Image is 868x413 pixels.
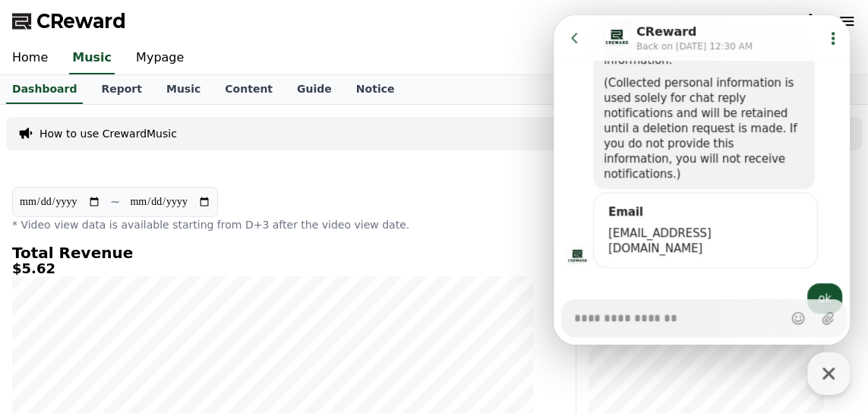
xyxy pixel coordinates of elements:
a: Guide [285,75,344,104]
a: Report [89,75,154,104]
a: Music [69,43,115,74]
a: Content [213,75,285,104]
a: CReward [12,9,126,33]
h5: $5.62 [12,261,533,276]
p: * Video view data is available starting from D+3 after the video view date. [12,217,533,232]
iframe: Channel chat [554,15,850,345]
a: Dashboard [6,75,83,104]
a: Mypage [124,43,196,74]
h4: Total Revenue [12,244,533,261]
a: How to use CrewardMusic [39,126,177,141]
p: ~ [110,193,120,211]
a: Music [154,75,213,104]
span: CReward [36,9,126,33]
a: Notice [344,75,407,104]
